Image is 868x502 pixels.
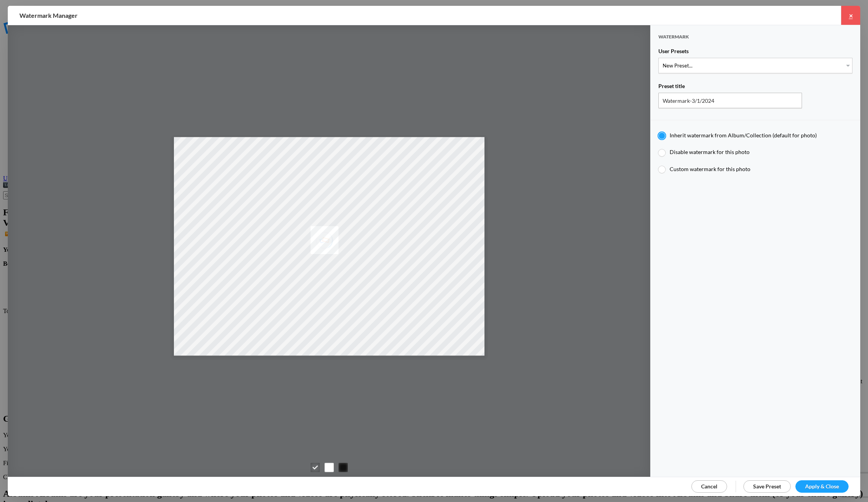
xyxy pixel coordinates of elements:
input: Name for your Watermark Preset [658,93,802,108]
span: Custom watermark for this photo [670,166,750,172]
span: User Presets [658,48,689,58]
a: Save Preset [743,480,791,493]
span: Disable watermark for this photo [670,149,750,155]
a: Cancel [691,480,727,493]
span: Inherit watermark from Album/Collection (default for photo) [670,132,817,138]
h2: Watermark Manager [19,6,559,25]
a: × [841,6,860,25]
span: Cancel [701,483,717,490]
span: Preset title [658,83,685,93]
span: Apply & Close [805,483,839,490]
span: Save Preset [753,483,781,490]
a: Apply & Close [795,480,849,493]
span: Watermark [658,34,689,47]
